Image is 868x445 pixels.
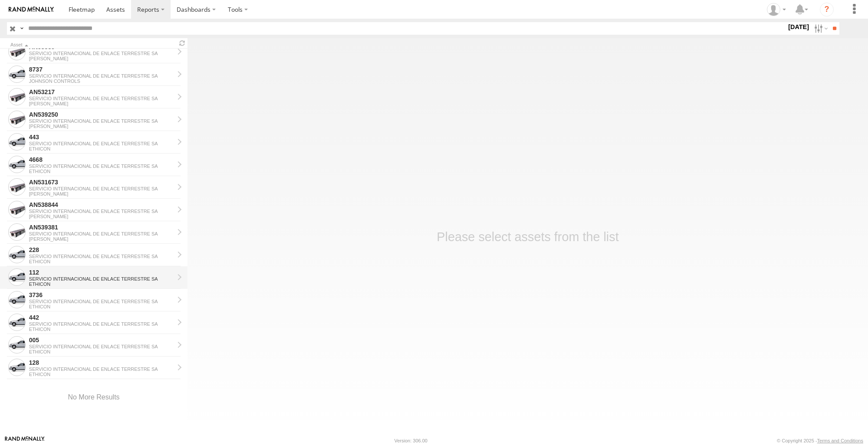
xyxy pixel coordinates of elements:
div: ETHICON [29,281,174,287]
i: ? [820,3,834,16]
div: [PERSON_NAME] [29,101,174,106]
div: 4668 - View Asset History [29,156,174,164]
div: SERVICIO INTERNACIONAL DE ENLACE TERRESTRE SA [29,299,174,304]
div: ETHICON [29,327,174,332]
div: Version: 306.00 [395,438,427,443]
div: 443 - View Asset History [29,133,174,141]
div: Click to Sort [10,43,174,47]
div: SERVICIO INTERNACIONAL DE ENLACE TERRESTRE SA [29,118,174,124]
div: ETHICON [29,259,174,264]
div: SERVICIO INTERNACIONAL DE ENLACE TERRESTRE SA [29,96,174,101]
div: [PERSON_NAME] [29,56,174,61]
div: SERVICIO INTERNACIONAL DE ENLACE TERRESTRE SA [29,73,174,79]
div: [PERSON_NAME] [29,236,174,242]
div: SERVICIO INTERNACIONAL DE ENLACE TERRESTRE SA [29,209,174,214]
div: [PERSON_NAME] [29,214,174,219]
div: 228 - View Asset History [29,246,174,254]
div: 442 - View Asset History [29,314,174,321]
div: SERVICIO INTERNACIONAL DE ENLACE TERRESTRE SA [29,51,174,56]
div: JOHNSON CONTROLS [29,79,174,84]
span: Refresh [177,39,187,47]
label: Search Filter Options [811,22,829,35]
div: SERVICIO INTERNACIONAL DE ENLACE TERRESTRE SA [29,231,174,236]
a: Terms and Conditions [817,438,863,443]
div: [PERSON_NAME] [29,191,174,196]
div: SERVICIO INTERNACIONAL DE ENLACE TERRESTRE SA [29,164,174,169]
label: [DATE] [786,22,811,32]
div: AN539250 - View Asset History [29,111,174,118]
div: 8737 - View Asset History [29,65,174,73]
div: ETHICON [29,304,174,309]
div: AN53217 - View Asset History [29,88,174,96]
div: eramir69 . [764,3,789,16]
div: ETHICON [29,146,174,151]
div: SERVICIO INTERNACIONAL DE ENLACE TERRESTRE SA [29,254,174,259]
div: SERVICIO INTERNACIONAL DE ENLACE TERRESTRE SA [29,321,174,327]
div: [PERSON_NAME] [29,124,174,129]
div: SERVICIO INTERNACIONAL DE ENLACE TERRESTRE SA [29,186,174,191]
div: SERVICIO INTERNACIONAL DE ENLACE TERRESTRE SA [29,344,174,349]
div: ETHICON [29,372,174,377]
div: 005 - View Asset History [29,336,174,344]
div: © Copyright 2025 - [777,438,863,443]
div: ETHICON [29,349,174,354]
a: Visit our Website [5,436,45,445]
div: SERVICIO INTERNACIONAL DE ENLACE TERRESTRE SA [29,276,174,281]
div: 112 - View Asset History [29,268,174,276]
label: Search Query [18,22,25,35]
div: SERVICIO INTERNACIONAL DE ENLACE TERRESTRE SA [29,366,174,372]
div: AN539381 - View Asset History [29,223,174,231]
div: SERVICIO INTERNACIONAL DE ENLACE TERRESTRE SA [29,141,174,146]
div: 128 - View Asset History [29,359,174,366]
img: rand-logo.svg [9,7,54,13]
div: AN531673 - View Asset History [29,178,174,186]
div: AN538844 - View Asset History [29,201,174,209]
div: 3736 - View Asset History [29,291,174,299]
div: ETHICON [29,169,174,174]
